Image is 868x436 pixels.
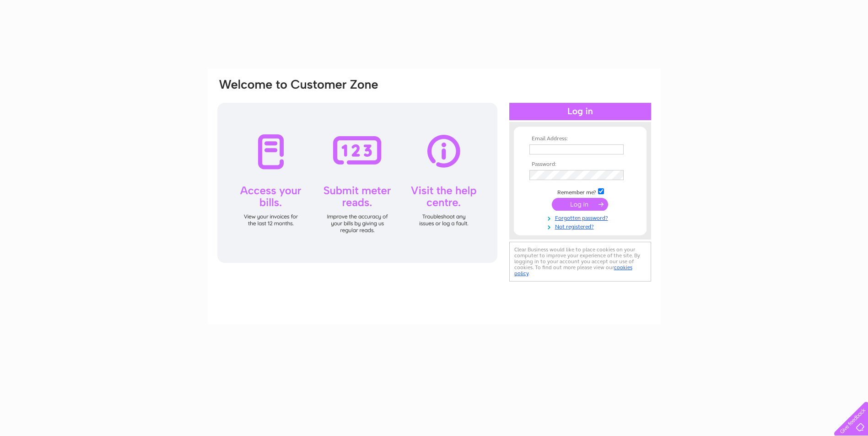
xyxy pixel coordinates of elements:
[514,264,632,276] a: cookies policy
[527,161,633,168] th: Password:
[509,242,651,282] div: Clear Business would like to place cookies on your computer to improve your experience of the sit...
[527,187,633,196] td: Remember me?
[527,136,633,142] th: Email Address:
[529,213,633,222] a: Forgotten password?
[529,222,633,230] a: Not registered?
[552,198,608,211] input: Submit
